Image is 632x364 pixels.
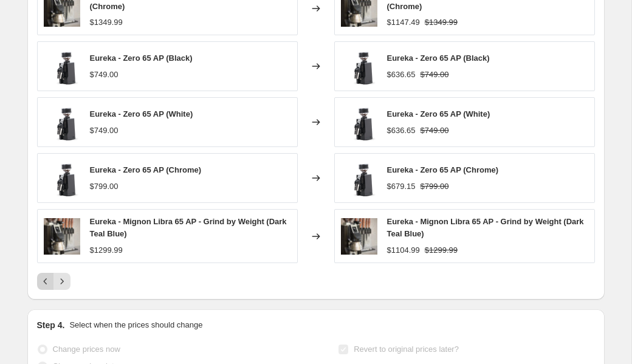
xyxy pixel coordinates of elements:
span: $636.65 [387,70,416,79]
span: $636.65 [387,126,416,135]
img: eureka-zero-65-ap-100435_80x.webp [44,160,80,196]
span: $749.00 [421,70,449,79]
img: eureka-zero-65-ap-100435_80x.webp [44,48,80,84]
p: Select when the prices should change [69,319,202,331]
span: Eureka - Zero 65 AP (Black) [387,53,490,63]
h2: Step 4. [37,319,65,331]
button: Next [53,273,70,290]
span: $749.00 [90,70,118,79]
span: $1349.99 [425,18,458,27]
img: eureka-zero-65-ap-100435_80x.webp [44,104,80,140]
span: Eureka - Zero 65 AP (Chrome) [387,165,499,174]
nav: Pagination [37,273,70,290]
span: $1349.99 [90,18,123,27]
img: eureka-zero-65-ap-100435_80x.webp [341,48,377,84]
span: $799.00 [90,182,118,191]
img: eureka-zero-65-ap-100435_80x.webp [341,160,377,196]
span: $799.00 [421,182,449,191]
span: $749.00 [421,126,449,135]
img: eureka-mignon-libra-65-ap-grind-by-weight-834678_80x.webp [44,218,80,255]
span: $1299.99 [90,246,123,255]
span: Change prices now [53,345,120,354]
span: Eureka - Zero 65 AP (White) [90,109,193,118]
button: Previous [37,273,54,290]
span: $1299.99 [425,246,458,255]
span: Eureka - Mignon Libra 65 AP - Grind by Weight (Dark Teal Blue) [90,217,287,238]
span: Eureka - Zero 65 AP (Chrome) [90,165,202,174]
img: eureka-zero-65-ap-100435_80x.webp [341,104,377,140]
span: $1147.49 [387,18,420,27]
span: Eureka - Mignon Libra 65 AP - Grind by Weight (Dark Teal Blue) [387,217,584,238]
span: Eureka - Zero 65 AP (White) [387,109,490,118]
span: $749.00 [90,126,118,135]
span: Revert to original prices later? [354,345,459,354]
span: $1104.99 [387,246,420,255]
span: Eureka - Zero 65 AP (Black) [90,53,193,63]
span: $679.15 [387,182,416,191]
img: eureka-mignon-libra-65-ap-grind-by-weight-834678_80x.webp [341,218,377,255]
